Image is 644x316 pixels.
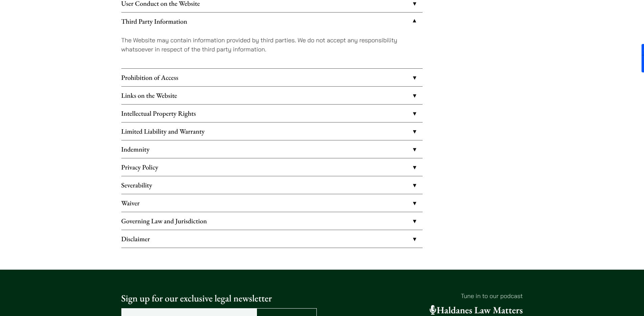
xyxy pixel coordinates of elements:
div: Third Party Information [121,30,423,68]
a: Governing Law and Jurisdiction [121,212,423,230]
a: Waiver [121,194,423,212]
p: Sign up for our exclusive legal newsletter [121,291,317,306]
a: Intellectual Property Rights [121,105,423,122]
a: Indemnity [121,140,423,158]
a: Third Party Information [121,13,423,30]
a: Limited Liability and Warranty [121,122,423,140]
a: Links on the Website [121,87,423,104]
a: Disclaimer [121,230,423,248]
p: The Website may contain information provided by third parties. We do not accept any responsibilit... [121,36,423,54]
p: Tune in to our podcast [328,291,523,300]
a: Severability [121,176,423,194]
a: Prohibition of Access [121,69,423,86]
a: Privacy Policy [121,158,423,176]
